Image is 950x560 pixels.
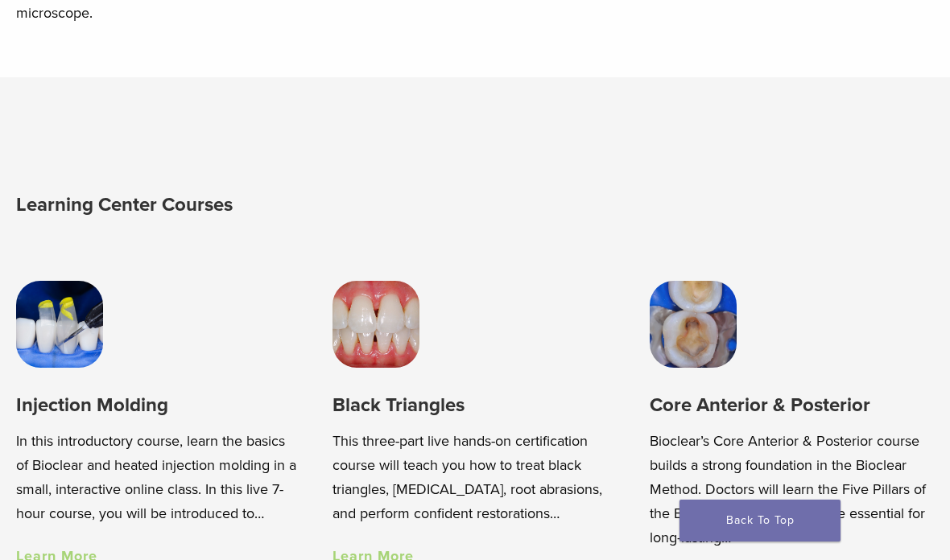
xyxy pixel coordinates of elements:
h3: Black Triangles [332,392,617,418]
p: In this introductory course, learn the basics of Bioclear and heated injection molding in a small... [16,429,300,525]
h3: Core Anterior & Posterior [650,392,934,418]
p: This three-part live hands-on certification course will teach you how to treat black triangles, [... [332,429,617,525]
h3: Injection Molding [16,392,300,418]
p: Bioclear’s Core Anterior & Posterior course builds a strong foundation in the Bioclear Method. Do... [650,429,934,550]
h2: Learning Center Courses [16,186,600,224]
a: Back To Top [679,500,841,541]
